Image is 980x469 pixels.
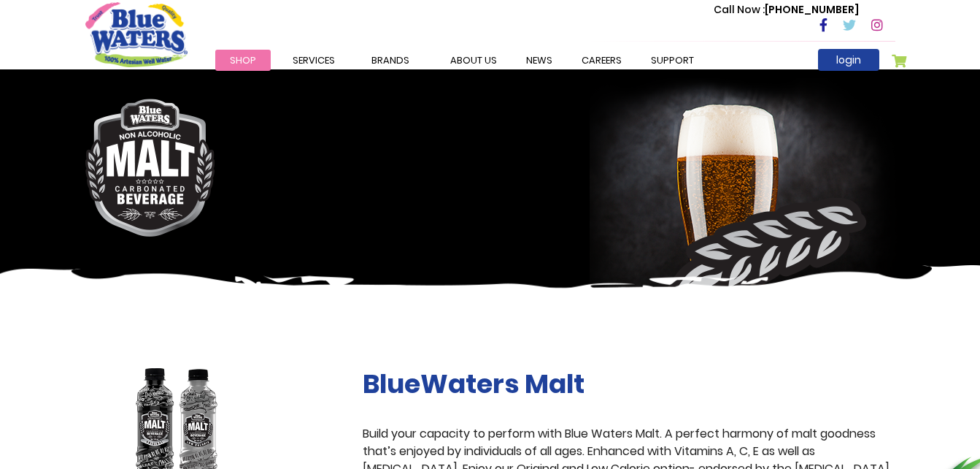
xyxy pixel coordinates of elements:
span: Shop [230,53,256,67]
img: malt-logo.png [85,99,215,237]
a: about us [436,50,512,71]
a: careers [567,50,636,71]
a: News [512,50,567,71]
p: [PHONE_NUMBER] [714,2,859,18]
span: Brands [371,53,409,67]
span: Call Now : [714,2,765,17]
a: support [636,50,709,71]
h2: BlueWaters Malt [363,368,895,400]
span: Services [293,53,335,67]
img: malt-banner-right.png [590,77,906,329]
a: login [818,49,879,71]
a: store logo [85,2,188,66]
